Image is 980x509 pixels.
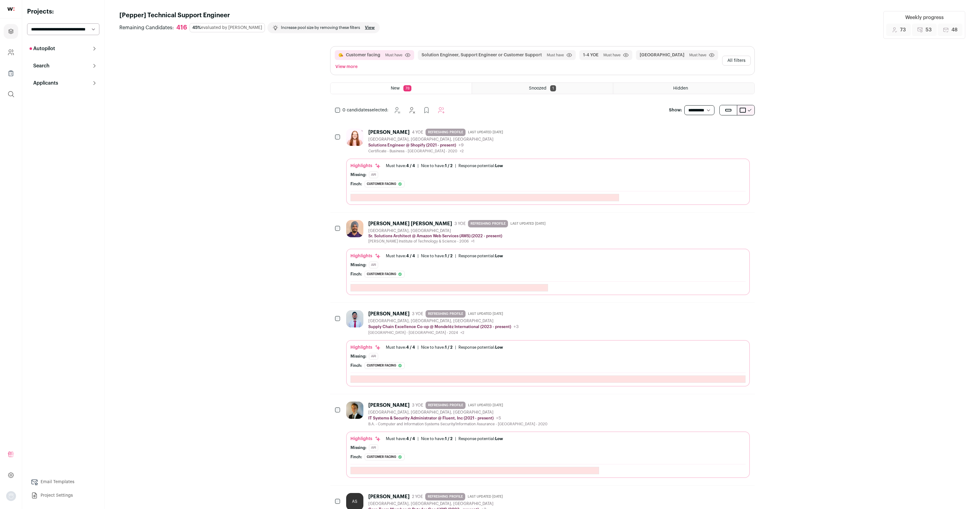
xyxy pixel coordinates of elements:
[458,345,503,350] div: Response potential:
[454,221,466,226] span: 3 YOE
[368,149,506,154] div: Certificate - Business - [GEOGRAPHIC_DATA] - 2020
[369,262,378,268] div: API
[458,143,464,147] span: +9
[368,416,494,421] p: IT Systems & Security Administrator @ Fluent, Inc (2021 - present)
[342,107,388,113] span: selected:
[468,494,503,499] span: Last updated [DATE]
[346,52,380,58] button: Customer facing
[27,489,99,502] a: Project Settings
[281,25,360,30] p: Increase pool size by removing these filters
[368,234,502,238] p: Sr. Solutions Architect @ Amazon Web Services (AWS) (2022 - present)
[603,53,621,58] span: Must have
[460,149,464,153] span: +2
[4,24,18,39] a: Projects
[445,164,453,168] span: 1 / 2
[346,129,363,146] img: 02f46f7c2fd91da60e983d88eef96394723abf96c94fac910e1b59e4ee1ad55b
[119,24,174,31] span: Remaining Candidates:
[192,26,201,30] span: 45%
[468,130,503,135] span: Last updated [DATE]
[426,129,466,136] span: REFRESHING PROFILE
[386,163,415,168] div: Must have:
[905,14,944,21] div: Weekly progress
[350,172,366,177] div: Missing:
[412,311,423,316] span: 3 YOE
[350,272,362,277] div: Finch:
[6,491,16,501] button: Open dropdown
[495,164,503,168] span: Low
[346,220,363,237] img: 277454fd3fef7d62af246357afc90b05b87e69c063b6ea78d0a0c6086d0d4d5d
[458,254,503,259] div: Response potential:
[495,437,503,441] span: Low
[458,436,503,441] div: Response potential:
[27,7,99,16] h2: Projects:
[27,60,99,72] button: Search
[900,26,906,34] span: 73
[386,254,503,259] ul: | |
[386,345,415,350] div: Must have:
[346,402,363,419] img: 6d2cf7b988d384056124ce5f89ba6e0317cd2d3d524a19bbfa2bca76339ec203
[412,494,423,499] span: 2 YOE
[445,437,453,441] span: 1 / 2
[426,310,466,318] span: REFRESHING PROFILE
[368,402,410,408] div: [PERSON_NAME]
[365,454,405,460] div: Customer facing
[403,85,411,91] span: 78
[926,26,932,34] span: 53
[472,83,613,94] a: Snoozed 1
[471,239,474,243] span: +1
[350,445,366,450] div: Missing:
[368,319,519,323] div: [GEOGRAPHIC_DATA], [GEOGRAPHIC_DATA], [GEOGRAPHIC_DATA]
[365,181,405,187] div: Customer facing
[460,331,464,335] span: +2
[550,85,556,91] span: 1
[406,164,415,168] span: 4 / 4
[458,163,503,168] div: Response potential:
[368,501,505,506] div: [GEOGRAPHIC_DATA], [GEOGRAPHIC_DATA], [GEOGRAPHIC_DATA]
[689,53,706,58] span: Must have
[386,163,503,168] ul: | |
[342,108,370,112] span: 0 candidates
[368,221,452,227] div: [PERSON_NAME] [PERSON_NAME]
[640,52,684,58] button: [GEOGRAPHIC_DATA]
[468,220,508,227] span: REFRESHING PROFILE
[368,137,506,142] div: [GEOGRAPHIC_DATA], [GEOGRAPHIC_DATA], [GEOGRAPHIC_DATA]
[385,53,402,58] span: Must have
[27,77,99,89] button: Applicants
[350,182,362,186] div: Finch:
[30,45,55,52] p: Autopilot
[386,436,503,441] ul: | |
[350,455,362,459] div: Finch:
[445,254,453,258] span: 1 / 2
[350,253,381,259] div: Highlights
[30,62,50,70] p: Search
[6,491,16,501] img: nopic.png
[365,271,405,278] div: Customer facing
[369,353,378,360] div: API
[514,325,519,329] span: +3
[369,171,378,178] div: API
[406,254,415,258] span: 4 / 4
[368,129,410,135] div: [PERSON_NAME]
[386,254,415,259] div: Must have:
[368,324,511,329] p: Supply Chain Excellence Co-op @ Mondelēz International (2023 - present)
[369,444,378,451] div: API
[613,83,754,94] a: Hidden
[368,228,548,233] div: [GEOGRAPHIC_DATA], [GEOGRAPHIC_DATA]
[368,410,547,415] div: [GEOGRAPHIC_DATA], [GEOGRAPHIC_DATA], [GEOGRAPHIC_DATA]
[346,402,750,478] a: [PERSON_NAME] 3 YOE REFRESHING PROFILE Last updated [DATE] [GEOGRAPHIC_DATA], [GEOGRAPHIC_DATA], ...
[391,86,400,90] span: New
[350,354,366,359] div: Missing:
[350,263,366,267] div: Missing:
[673,86,688,90] span: Hidden
[190,23,265,32] div: evaluated by [PERSON_NAME]
[421,345,453,350] div: Nice to have:
[722,56,751,66] button: All filters
[4,66,18,81] a: Company Lists
[412,130,423,135] span: 4 YOE
[495,345,503,349] span: Low
[7,7,14,11] img: wellfound-shorthand-0d5821cbd27db2630d0214b213865d53afaa358527fdda9d0ea32b1df1b89c2c.svg
[346,129,750,205] a: [PERSON_NAME] 4 YOE REFRESHING PROFILE Last updated [DATE] [GEOGRAPHIC_DATA], [GEOGRAPHIC_DATA], ...
[583,52,598,58] button: 1-4 YOE
[420,104,433,116] button: Add to Prospects
[119,11,380,20] h1: [Pepper] Technical Support Engineer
